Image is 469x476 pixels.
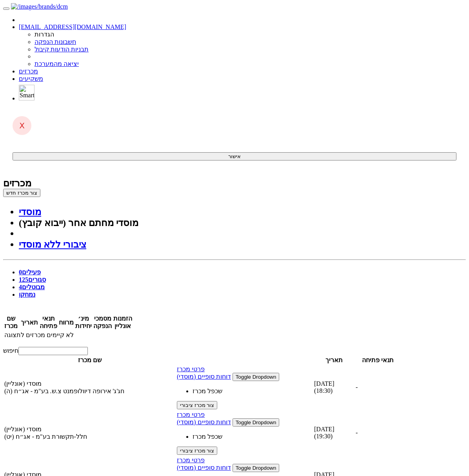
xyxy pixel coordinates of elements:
[4,380,42,387] span: מוסדי (אונליין)
[19,276,46,283] a: סגורים
[35,46,89,53] a: תבניות הודעות קיבול
[35,38,76,45] a: חשבונות הנפקה
[314,365,354,410] td: [DATE] (18:30)
[177,457,205,463] a: פרטי מכרז
[177,366,205,372] a: פרטי מכרז
[35,60,79,67] a: יציאה מהמערכת
[314,356,354,364] th: תאריך : activate to sort column ascending
[19,269,41,275] a: פעילים
[236,419,276,425] span: Toggle Dropdown
[4,433,87,440] span: חלל-תקשורת בע"מ - אג״ח (יט)
[19,75,43,82] a: משקיעים
[19,291,35,298] a: נמחקו
[11,3,68,10] img: /images/brands/dcm
[355,356,400,364] th: תנאי פתיחה : activate to sort column ascending
[18,347,88,355] input: חיפוש
[113,314,133,330] th: הזמנות אונליין : activate to sort column ascending
[19,24,126,30] a: [EMAIL_ADDRESS][DOMAIN_NAME]
[177,447,217,455] button: צור מכרז ציבורי
[39,314,58,330] th: תנאי פתיחה : activate to sort column ascending
[19,121,25,130] span: X
[19,85,35,100] img: SmartBull Logo
[177,401,217,409] button: צור מכרז ציבורי
[3,347,88,354] label: חיפוש
[19,269,22,275] span: 0
[75,314,92,330] th: מינ׳ יחידות : activate to sort column ascending
[233,373,280,381] button: Toggle Dropdown
[4,314,18,330] th: שם מכרז : activate to sort column ascending
[19,68,38,75] a: מכרזים
[193,433,313,440] a: שכפל מכרז
[19,276,28,283] span: 125
[4,388,124,394] span: חג'ג' אירופה דיוולופמנט צ.ש. בע"מ - אג״ח (ה)
[58,314,74,330] th: מרווח : activate to sort column ascending
[4,331,133,339] td: לא קיימים מכרזים לתצוגה
[314,410,354,455] td: [DATE] (19:30)
[19,284,45,290] a: מבוטלים
[355,410,400,455] td: -
[355,365,400,410] td: -
[19,218,138,228] a: מוסדי מחתם אחר (ייבוא קובץ)
[19,239,86,250] a: ציבורי ללא מוסדי
[4,426,42,432] span: מוסדי (אונליין)
[236,374,276,380] span: Toggle Dropdown
[193,387,313,395] a: שכפל מכרז
[20,314,38,330] th: תאריך : activate to sort column ascending
[35,31,466,38] li: הגדרות
[177,373,231,380] a: דוחות סופיים (מוסדי)
[19,207,41,217] a: מוסדי
[233,418,280,427] button: Toggle Dropdown
[19,284,22,290] span: 4
[3,189,40,197] button: צור מכרז חדש
[177,464,231,471] a: דוחות סופיים (מוסדי)
[177,419,231,425] a: דוחות סופיים (מוסדי)
[3,178,466,189] div: מכרזים
[236,465,276,471] span: Toggle Dropdown
[177,411,205,418] a: פרטי מכרז
[233,464,280,472] button: Toggle Dropdown
[4,356,176,364] th: שם מכרז : activate to sort column ascending
[13,152,456,160] button: אישור
[93,314,112,330] th: מסמכי הנפקה : activate to sort column ascending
